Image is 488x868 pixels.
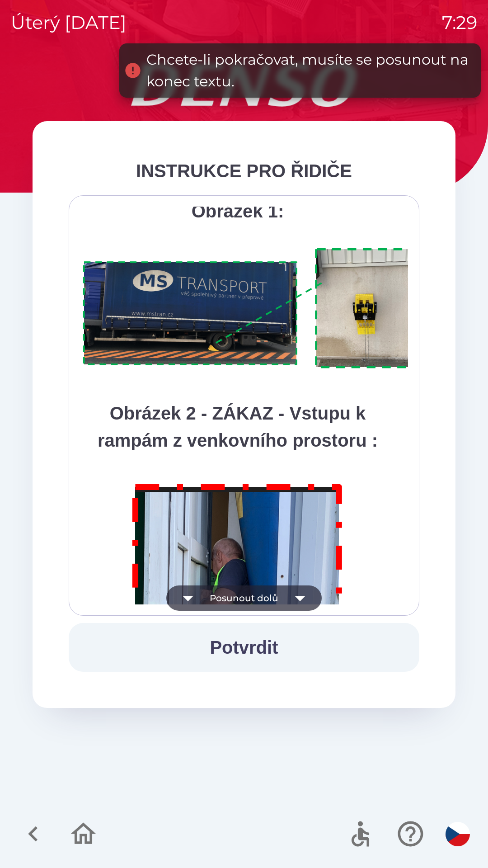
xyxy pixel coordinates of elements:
[80,243,431,374] img: A1ym8hFSA0ukAAAAAElFTkSuQmCC
[166,585,322,611] button: Posunout dolů
[98,403,378,450] strong: Obrázek 2 - ZÁKAZ - Vstupu k rampám z venkovního prostoru :
[11,9,127,36] p: úterý [DATE]
[122,472,353,804] img: M8MNayrTL6gAAAABJRU5ErkJggg==
[442,9,477,36] p: 7:29
[192,201,284,221] strong: Obrázek 1:
[146,49,472,92] div: Chcete-li pokračovat, musíte se posunout na konec textu.
[33,63,455,107] img: Logo
[69,623,419,672] button: Potvrdit
[69,157,419,184] div: INSTRUKCE PRO ŘIDIČE
[446,822,470,846] img: cs flag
